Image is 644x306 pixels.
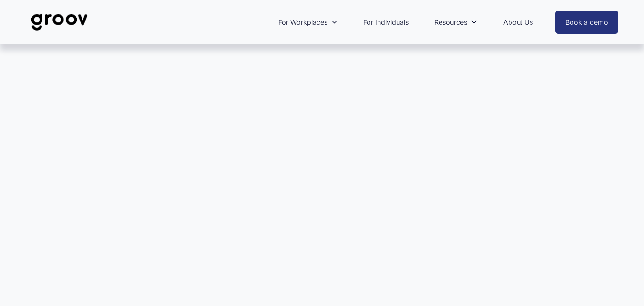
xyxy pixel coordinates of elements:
a: About Us [499,11,538,33]
span: For Workplaces [278,16,327,29]
img: Groov | Unlock Human Potential at Work and in Life [26,7,93,38]
span: Resources [434,16,467,29]
a: For Individuals [358,11,413,33]
a: folder dropdown [274,11,343,33]
a: folder dropdown [429,11,482,33]
a: Book a demo [555,11,618,34]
